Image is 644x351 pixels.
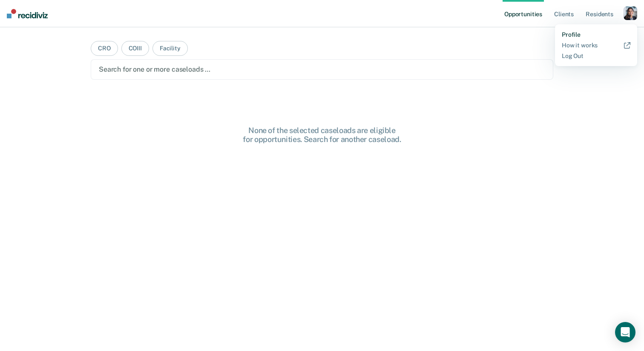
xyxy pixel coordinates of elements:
img: Recidiviz [7,9,48,18]
div: Open Intercom Messenger [615,322,635,342]
button: CRO [91,41,118,56]
a: How it works [562,42,630,49]
button: Facility [152,41,188,56]
div: None of the selected caseloads are eligible for opportunities. Search for another caseload. [186,126,458,144]
a: Profile [562,31,630,38]
a: Log Out [562,52,630,60]
button: COIII [121,41,149,56]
